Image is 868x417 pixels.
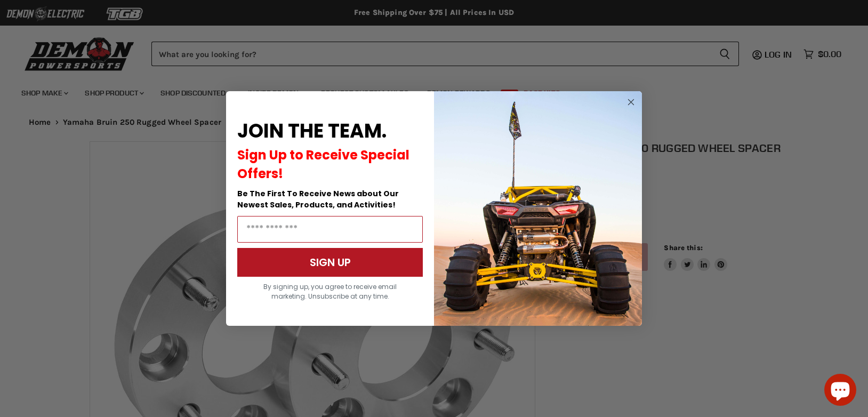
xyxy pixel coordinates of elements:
inbox-online-store-chat: Shopify online store chat [821,374,859,408]
input: Email Address [237,216,423,243]
span: By signing up, you agree to receive email marketing. Unsubscribe at any time. [263,282,397,301]
span: Be The First To Receive News about Our Newest Sales, Products, and Activities! [237,188,399,210]
span: JOIN THE TEAM. [237,117,387,145]
img: a9095488-b6e7-41ba-879d-588abfab540b.jpeg [434,91,642,326]
span: Sign Up to Receive Special Offers! [237,146,409,182]
button: SIGN UP [237,248,423,277]
button: Close dialog [624,95,638,109]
